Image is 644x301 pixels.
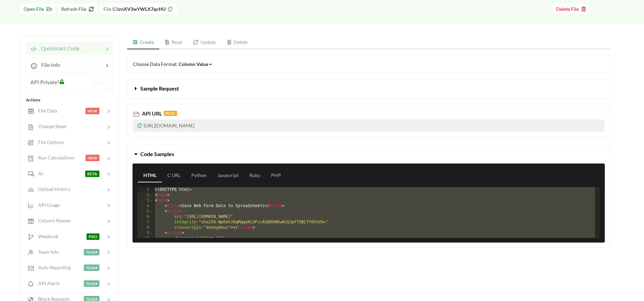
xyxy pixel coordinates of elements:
p: [URL][DOMAIN_NAME] [133,120,604,132]
div: 5 [137,209,153,214]
a: Read [159,36,188,49]
button: Sample Request [127,79,610,98]
div: Actions [26,97,113,103]
a: Ruby [244,169,266,182]
span: API Usage [34,202,59,208]
span: Open File [24,6,52,12]
span: API URL [141,110,162,117]
span: Column Names [34,218,71,223]
a: Python [186,169,212,182]
button: Delete File [553,3,590,14]
button: Refresh File [58,3,97,14]
div: 9 [137,230,153,236]
span: File Options [34,139,64,145]
a: Create [127,36,159,49]
div: 2 [137,193,153,198]
a: Delete [221,36,253,49]
span: TEAM [84,280,99,287]
span: Run Calculations [34,155,74,160]
a: Update [188,36,221,49]
span: Upload History [34,186,70,192]
span: Webhook [34,233,58,239]
span: File Data [34,108,57,114]
a: C URL [162,169,186,182]
span: File ID [103,6,117,12]
span: TEAM [84,265,99,271]
span: NEW [86,155,99,161]
div: 10 [137,236,153,241]
span: Auto Reporting [34,265,71,270]
span: Delete File [556,6,587,12]
span: AI [34,171,43,176]
span: Code Samples [140,151,174,157]
span: Sample Request [140,85,179,92]
span: Choose Data Format: [133,61,213,67]
div: Column Value [179,60,208,68]
span: NEW [86,108,99,114]
button: Code Samples [127,145,610,164]
span: File Info [37,61,60,68]
div: 7 [137,220,153,225]
a: Javascript [212,169,244,182]
span: POST [164,111,177,116]
span: PRO [87,233,99,240]
span: Team Info [34,249,59,255]
div: 1 [137,187,153,193]
span: API Private? [30,79,59,85]
span: Refresh File [61,6,94,12]
span: BETA [85,171,99,177]
div: 3 [137,198,153,203]
span: Quickstart Code [37,45,79,51]
div: 4 [137,203,153,209]
div: 8 [137,225,153,230]
a: PHP [266,169,286,182]
button: Open File [20,3,55,14]
a: HTML [138,169,162,182]
span: API Alerts [34,280,60,286]
span: Change Sheet [34,123,67,129]
span: TEAM [84,249,99,255]
div: 6 [137,214,153,220]
b: iznXV3wYWLX7qcHU [117,6,166,12]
